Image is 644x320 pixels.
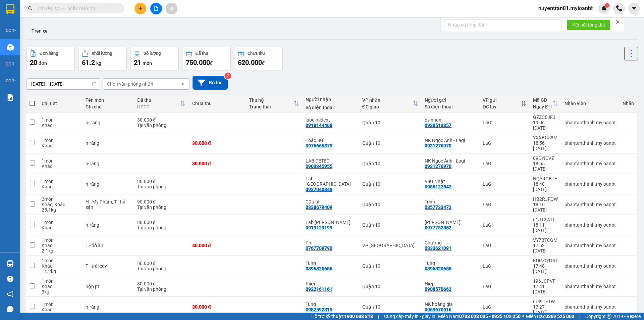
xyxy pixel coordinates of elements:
div: 0767709790 [306,245,332,251]
div: Tại văn phòng [137,204,185,210]
div: 0985122542 [425,184,451,189]
span: huyentran81.myloanbt [533,4,598,12]
div: NK hoàng gia [425,302,476,307]
div: VP [GEOGRAPHIC_DATA] [362,243,418,248]
span: 1 [606,3,608,8]
div: 0922161161 [306,286,332,292]
div: Quận 10 [362,161,418,166]
strong: 1900 633 818 [344,314,373,319]
div: Lab Nguyễn Long [306,220,356,225]
button: plus [135,3,146,14]
div: Mã GD [533,97,552,103]
div: 196JCPVF [533,278,558,284]
div: 30.000 đ [137,281,185,286]
span: 750.000 [186,58,210,66]
div: 1 món [42,258,79,263]
div: 17:27 [DATE] [533,304,558,315]
div: 1 món [42,220,79,225]
div: 0338679409 [306,204,332,210]
th: Toggle SortBy [479,95,530,112]
div: 18:48 [DATE] [533,181,558,192]
button: Đã thu750.000đ [182,47,231,71]
input: Nhập số tổng đài [444,19,561,30]
div: Chưa thu [248,51,265,56]
div: 30.000 đ [192,304,242,310]
div: Quận 10 [362,120,418,125]
div: Quận 10 [362,140,418,146]
div: Khác [42,263,79,269]
div: 30.000 đ [137,220,185,225]
div: Số lượng [144,51,161,56]
div: 0931276970 [425,143,451,148]
div: phantanthanh.myloanbt [565,120,616,125]
span: Miền Nam [438,313,521,320]
span: close [615,19,620,24]
div: phantanthanh.myloanbt [565,263,616,269]
div: Khối lượng [92,51,112,56]
div: YXXBG58M [533,135,558,140]
div: Khác [42,307,79,312]
div: 17:41 [DATE] [533,284,558,294]
div: phantanthanh.myloanbt [565,284,616,289]
span: question-circle [7,276,13,282]
span: đơn [39,60,47,66]
div: thiện [306,281,356,286]
div: Khác, Khác [42,202,79,207]
div: 0969670516 [425,307,451,312]
div: 30.000 đ [137,179,185,184]
div: phantanthanh.myloanbt [565,243,616,248]
div: 61JT2WTL [533,217,558,222]
div: 0976666879 [306,143,332,148]
div: icon- [4,59,16,68]
div: LaGi [483,181,526,187]
div: Khác [42,243,79,248]
div: Số điện thoại [425,104,476,109]
div: Nhãn [623,101,634,106]
img: warehouse-icon [7,44,14,51]
button: Đơn hàng20đơn [26,47,75,71]
div: phantanthanh.myloanbt [565,202,616,207]
span: ⚪️ [522,315,524,318]
div: Quận 10 [362,202,418,207]
div: Quận 10 [362,304,418,310]
input: Select a date range. [26,79,100,89]
div: 0938513357 [425,123,451,128]
div: HTTT [137,104,180,109]
span: Hỗ trợ kỹ thuật: [311,313,373,320]
div: LaGi [483,263,526,269]
div: 1 món [42,117,79,123]
div: KDRZQ1DU [533,258,558,263]
button: Kết nối tổng đài [567,19,610,30]
div: 1 món [42,179,79,184]
div: Việt Nhật [425,179,476,184]
div: h-răng [86,140,130,146]
div: Ghi chú [86,104,130,109]
div: T - trái cây [86,263,130,269]
div: 1 món [42,237,79,243]
div: ĐC giao [362,104,413,109]
div: VY7BTCGM [533,237,558,243]
svg: open [180,81,185,87]
div: NK Ngọc Anh - Lagi [425,138,476,143]
div: Chọn văn phòng nhận [107,81,153,87]
span: caret-down [631,5,637,11]
div: Trinh [425,199,476,204]
div: icon- [4,26,16,34]
div: 0396820655 [306,266,332,271]
th: Toggle SortBy [359,95,422,112]
th: Toggle SortBy [530,95,561,112]
div: phantanthanh.myloanbt [565,304,616,310]
div: Tại văn phòng [137,184,185,189]
div: NK Ngọc Anh - Lagi [425,158,476,164]
div: Khác [42,123,79,128]
button: file-add [150,3,162,14]
strong: 0708 023 035 - 0935 103 250 [459,314,521,319]
th: Toggle SortBy [134,95,189,112]
div: Tùng [425,261,476,266]
img: solution-icon [7,94,14,101]
div: LaGi [483,304,526,310]
div: H - Mỹ Phẩm, T - hải sản [86,199,130,210]
div: Tên món [86,97,130,103]
sup: 1 [605,3,609,8]
div: Khác [42,284,79,289]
